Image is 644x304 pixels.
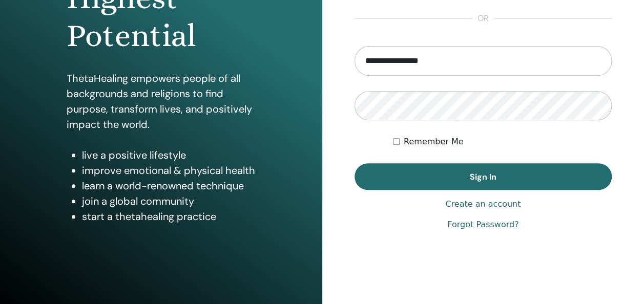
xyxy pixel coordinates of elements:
[447,219,518,231] a: Forgot Password?
[82,193,256,209] li: join a global community
[82,209,256,224] li: start a thetahealing practice
[470,171,496,182] span: Sign In
[445,198,521,210] a: Create an account
[82,178,256,193] li: learn a world-renowned technique
[404,136,464,148] label: Remember Me
[393,136,612,148] div: Keep me authenticated indefinitely or until I manually logout
[67,71,256,132] p: ThetaHealing empowers people of all backgrounds and religions to find purpose, transform lives, a...
[82,147,256,163] li: live a positive lifestyle
[355,163,612,190] button: Sign In
[82,163,256,178] li: improve emotional & physical health
[472,12,494,25] span: or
